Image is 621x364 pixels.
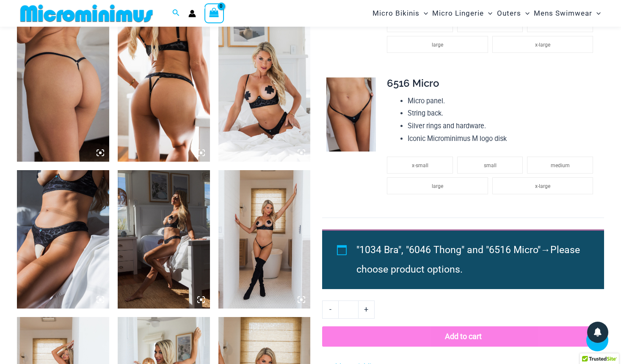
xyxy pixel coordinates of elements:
span: Micro Lingerie [432,3,484,24]
img: Nights Fall Silver Leopard 1036 Bra 6046 Thong [118,170,210,309]
li: small [457,157,523,174]
button: Add to cart [322,326,604,347]
span: Menu Toggle [420,3,428,24]
li: Silver rings and hardware. [408,120,597,132]
span: Outers [497,3,521,24]
li: large [387,36,488,53]
span: Micro Bikinis [373,3,420,24]
span: Menu Toggle [521,3,530,24]
a: View Shopping Cart, empty [204,3,224,23]
span: 6516 Micro [387,77,439,89]
li: x-large [492,177,593,194]
a: Account icon link [188,10,196,17]
span: x-large [535,42,550,48]
img: Nights Fall Silver Leopard 1036 Bra 6046 Thong [218,23,311,162]
span: Menu Toggle [484,3,492,24]
span: Menu Toggle [592,3,601,24]
li: Iconic Microminimus M logo disk [408,132,597,145]
span: medium [551,163,570,168]
span: x-small [412,163,428,168]
img: Nights Fall Silver Leopard 1036 Bra 6516 Micro [218,170,311,309]
span: "1034 Bra", "6046 Thong" and "6516 Micro" [356,244,541,256]
img: Nights Fall Silver Leopard 6516 Micro [326,77,376,152]
li: x-large [492,36,593,53]
a: Mens SwimwearMenu ToggleMenu Toggle [532,3,603,24]
img: Nights Fall Silver Leopard 1036 Bra 6046 Thong [17,170,109,309]
a: Micro BikinisMenu ToggleMenu Toggle [370,3,430,24]
img: Nights Fall Silver Leopard 6516 Micro [17,23,109,162]
img: Nights Fall Silver Leopard 1036 Bra 6046 Thong [118,23,210,162]
li: medium [527,157,593,174]
li: String back. [408,107,597,120]
span: large [432,42,443,48]
span: Mens Swimwear [534,3,592,24]
li: → [356,240,585,279]
a: Micro LingerieMenu ToggleMenu Toggle [430,3,494,24]
nav: Site Navigation [369,1,604,25]
span: large [432,183,443,189]
img: MM SHOP LOGO FLAT [17,4,156,23]
a: - [322,301,338,318]
li: Micro panel. [408,95,597,108]
a: OutersMenu ToggleMenu Toggle [495,3,532,24]
input: Product quantity [338,301,358,318]
span: x-large [535,183,550,189]
a: Search icon link [172,8,180,19]
li: x-small [387,157,453,174]
li: large [387,177,488,194]
span: small [484,163,497,168]
a: + [359,301,375,318]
